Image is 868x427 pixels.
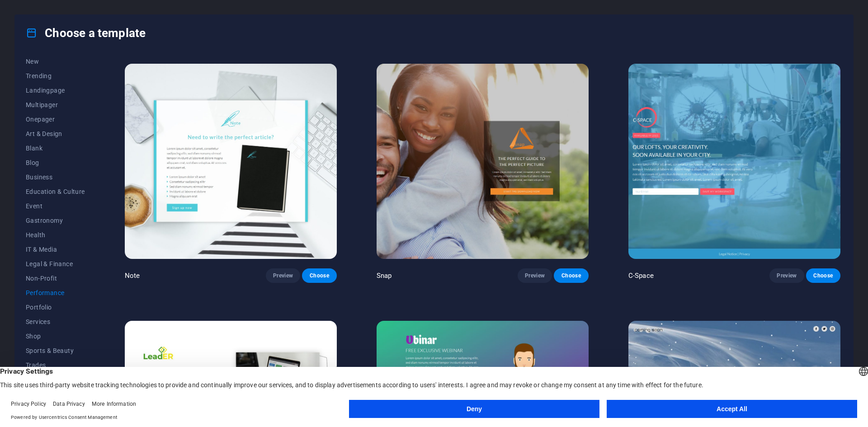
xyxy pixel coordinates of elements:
[561,272,581,279] span: Choose
[26,361,85,369] span: Trades
[26,260,85,267] span: Legal & Finance
[309,272,329,279] span: Choose
[26,145,85,152] span: Blank
[518,268,552,283] button: Preview
[628,271,654,280] p: C-Space
[26,170,85,184] button: Business
[777,272,797,279] span: Preview
[26,127,85,141] button: Art & Design
[628,64,840,259] img: C-Space
[26,83,85,98] button: Landingpage
[26,289,85,296] span: Performance
[125,271,140,280] p: Note
[525,272,545,279] span: Preview
[26,275,85,282] span: Non-Profit
[26,228,85,242] button: Health
[26,333,85,340] span: Shop
[26,87,85,94] span: Landingpage
[26,54,85,69] button: New
[26,358,85,372] button: Trades
[26,271,85,286] button: Non-Profit
[377,64,589,259] img: Snap
[26,343,85,358] button: Sports & Beauty
[26,213,85,228] button: Gastronomy
[26,112,85,127] button: Onepager
[26,174,85,181] span: Business
[26,347,85,354] span: Sports & Beauty
[377,271,392,280] p: Snap
[26,300,85,314] button: Portfolio
[26,155,85,170] button: Blog
[26,98,85,112] button: Multipager
[26,184,85,199] button: Education & Culture
[806,268,840,283] button: Choose
[266,268,300,283] button: Preview
[26,58,85,65] span: New
[26,329,85,343] button: Shop
[26,304,85,311] span: Portfolio
[26,257,85,271] button: Legal & Finance
[26,116,85,123] span: Onepager
[26,318,85,325] span: Services
[26,231,85,239] span: Health
[26,286,85,300] button: Performance
[125,64,337,259] img: Note
[26,101,85,108] span: Multipager
[26,130,85,137] span: Art & Design
[26,159,85,166] span: Blog
[273,272,293,279] span: Preview
[26,69,85,83] button: Trending
[26,26,146,40] h4: Choose a template
[26,246,85,253] span: IT & Media
[769,268,804,283] button: Preview
[26,314,85,329] button: Services
[813,272,833,279] span: Choose
[554,268,588,283] button: Choose
[26,217,85,224] span: Gastronomy
[26,188,85,195] span: Education & Culture
[26,141,85,155] button: Blank
[26,199,85,213] button: Event
[302,268,336,283] button: Choose
[26,202,85,210] span: Event
[26,72,85,80] span: Trending
[26,242,85,257] button: IT & Media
